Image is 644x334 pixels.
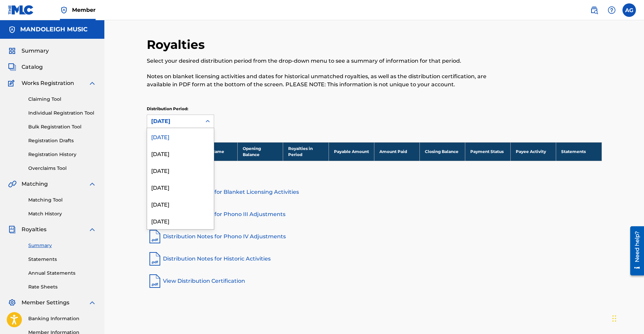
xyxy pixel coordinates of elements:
[28,283,96,291] a: Rate Sheets
[147,57,497,65] p: Select your desired distribution period from the drop-down menu to see a summary of information f...
[22,79,74,87] span: Works Registration
[147,212,214,229] div: [DATE]
[147,273,163,289] img: pdf
[28,165,96,172] a: Overclaims Tool
[608,6,616,14] img: help
[147,184,602,200] a: Distribution Notes for Blanket Licensing Activities
[8,299,16,307] img: Member Settings
[151,117,198,125] div: [DATE]
[28,270,96,277] a: Annual Statements
[8,63,43,71] a: CatalogCatalog
[88,180,96,188] img: expand
[612,308,616,329] div: Drag
[590,6,598,14] img: search
[28,196,96,204] a: Matching Tool
[192,142,238,161] th: Payee Name
[147,128,214,145] div: [DATE]
[8,180,16,188] img: Matching
[28,210,96,217] a: Match History
[8,47,16,55] img: Summary
[147,72,497,89] p: Notes on blanket licensing activities and dates for historical unmatched royalties, as well as th...
[28,110,96,117] a: Individual Registration Tool
[28,137,96,144] a: Registration Drafts
[8,63,16,71] img: Catalog
[147,206,602,222] a: Distribution Notes for Phono III Adjustments
[22,47,49,55] span: Summary
[28,96,96,103] a: Claiming Tool
[147,273,602,289] a: View Distribution Certification
[72,6,96,14] span: Member
[610,302,644,334] iframe: Chat Widget
[329,142,374,161] th: Payable Amount
[147,229,163,245] img: pdf
[147,162,214,179] div: [DATE]
[283,142,329,161] th: Royalties in Period
[22,180,48,188] span: Matching
[22,225,46,234] span: Royalties
[622,3,636,17] div: User Menu
[374,142,419,161] th: Amount Paid
[22,299,69,307] span: Member Settings
[147,145,214,162] div: [DATE]
[147,106,214,112] p: Distribution Period:
[238,142,283,161] th: Opening Balance
[147,195,214,212] div: [DATE]
[28,151,96,158] a: Registration History
[147,251,602,267] a: Distribution Notes for Historic Activities
[28,242,96,249] a: Summary
[587,3,601,17] a: Public Search
[8,225,16,234] img: Royalties
[147,251,163,267] img: pdf
[60,6,68,14] img: Top Rightsholder
[556,142,602,161] th: Statements
[419,142,465,161] th: Closing Balance
[28,315,96,322] a: Banking Information
[147,179,214,195] div: [DATE]
[88,299,96,307] img: expand
[8,47,49,55] a: SummarySummary
[8,5,34,15] img: MLC Logo
[28,123,96,130] a: Bulk Registration Tool
[511,142,556,161] th: Payee Activity
[20,26,88,33] h5: MANDOLEIGH MUSIC
[605,3,618,17] div: Help
[8,26,16,34] img: Accounts
[147,37,208,52] h2: Royalties
[625,223,644,278] iframe: Resource Center
[147,229,602,245] a: Distribution Notes for Phono IV Adjustments
[8,79,17,87] img: Works Registration
[88,225,96,234] img: expand
[28,256,96,263] a: Statements
[88,79,96,87] img: expand
[22,63,43,71] span: Catalog
[465,142,510,161] th: Payment Status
